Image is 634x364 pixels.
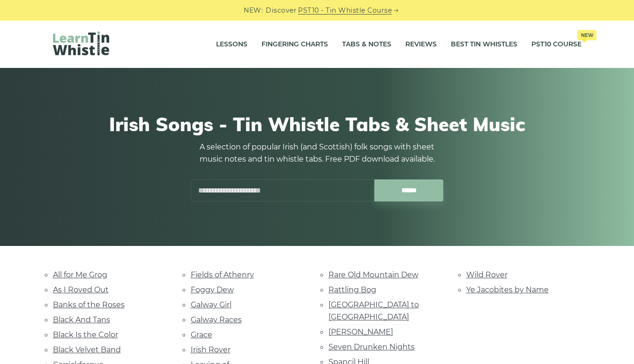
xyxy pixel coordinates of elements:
[53,330,118,339] a: Black Is the Color
[53,315,110,324] a: Black And Tans
[466,285,549,294] a: Ye Jacobites by Name
[531,33,582,56] a: PST10 CourseNew
[191,330,212,339] a: Grace
[191,141,444,165] p: A selection of popular Irish (and Scottish) folk songs with sheet music notes and tin whistle tab...
[191,285,234,294] a: Foggy Dew
[466,270,507,279] a: Wild Rover
[53,113,582,135] h1: Irish Songs - Tin Whistle Tabs & Sheet Music
[405,33,437,56] a: Reviews
[191,315,242,324] a: Galway Races
[53,270,107,279] a: All for Me Grog
[191,300,231,309] a: Galway Girl
[328,342,415,351] a: Seven Drunken Nights
[451,33,517,56] a: Best Tin Whistles
[53,285,109,294] a: As I Roved Out
[216,33,247,56] a: Lessons
[53,31,109,55] img: LearnTinWhistle.com
[328,285,376,294] a: Rattling Bog
[53,345,121,354] a: Black Velvet Band
[342,33,391,56] a: Tabs & Notes
[261,33,328,56] a: Fingering Charts
[328,270,418,279] a: Rare Old Mountain Dew
[191,270,254,279] a: Fields of Athenry
[53,300,125,309] a: Banks of the Roses
[328,327,393,336] a: [PERSON_NAME]
[577,30,597,40] span: New
[191,345,231,354] a: Irish Rover
[328,300,419,321] a: [GEOGRAPHIC_DATA] to [GEOGRAPHIC_DATA]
